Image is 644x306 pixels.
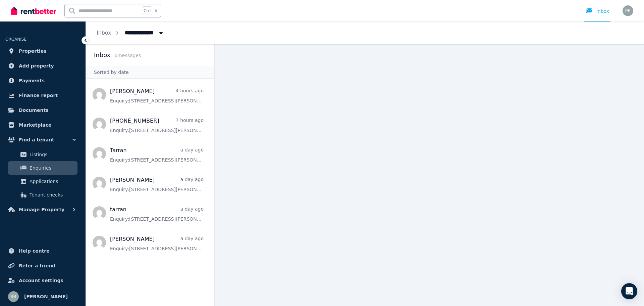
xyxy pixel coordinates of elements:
div: Inbox [586,8,609,14]
span: Enquiries [30,164,75,172]
span: Manage Property [19,206,64,214]
span: k [155,8,157,13]
a: Refer a friend [5,259,80,272]
span: Find a tenant [19,136,54,144]
button: Manage Property [5,203,80,216]
a: Account settings [5,274,80,287]
a: Tenant checks [8,188,77,202]
img: Rick Baek [8,291,19,302]
h2: Inbox [94,50,110,60]
span: Documents [19,106,49,114]
a: Inbox [97,30,111,36]
span: Ctrl [142,6,152,15]
span: Help centre [19,247,50,255]
a: [PERSON_NAME]a day agoEnquiry:[STREET_ADDRESS][PERSON_NAME]. [110,235,204,252]
a: Finance report [5,89,80,102]
span: Refer a friend [19,262,55,270]
a: Tarrana day agoEnquiry:[STREET_ADDRESS][PERSON_NAME]. [110,146,204,163]
a: tarrana day agoEnquiry:[STREET_ADDRESS][PERSON_NAME]. [110,206,204,222]
span: Listings [30,150,75,159]
a: Properties [5,44,80,58]
span: Add property [19,62,54,70]
span: [PERSON_NAME] [24,293,68,301]
a: Listings [8,148,77,161]
span: Payments [19,77,45,85]
span: ORGANISE [5,37,26,42]
span: Finance report [19,91,58,99]
span: 6 message s [114,53,141,58]
span: Account settings [19,276,63,285]
span: Applications [30,177,75,185]
a: Help centre [5,244,80,258]
span: Marketplace [19,121,51,129]
a: Enquiries [8,161,77,175]
span: Properties [19,47,47,55]
img: RentBetter [11,6,56,16]
span: Tenant checks [30,191,75,199]
nav: Message list [86,79,214,306]
img: Rick Baek [623,5,633,16]
div: Sorted by date [86,66,214,79]
a: [PERSON_NAME]a day agoEnquiry:[STREET_ADDRESS][PERSON_NAME]. [110,176,204,193]
nav: Breadcrumb [86,21,175,44]
a: Add property [5,59,80,73]
a: [PHONE_NUMBER]7 hours agoEnquiry:[STREET_ADDRESS][PERSON_NAME]. [110,117,204,134]
a: Applications [8,175,77,188]
a: Marketplace [5,118,80,132]
div: Open Intercom Messenger [621,283,637,299]
a: [PERSON_NAME]4 hours agoEnquiry:[STREET_ADDRESS][PERSON_NAME]. [110,87,204,104]
a: Documents [5,103,80,117]
a: Payments [5,74,80,87]
button: Find a tenant [5,133,80,146]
